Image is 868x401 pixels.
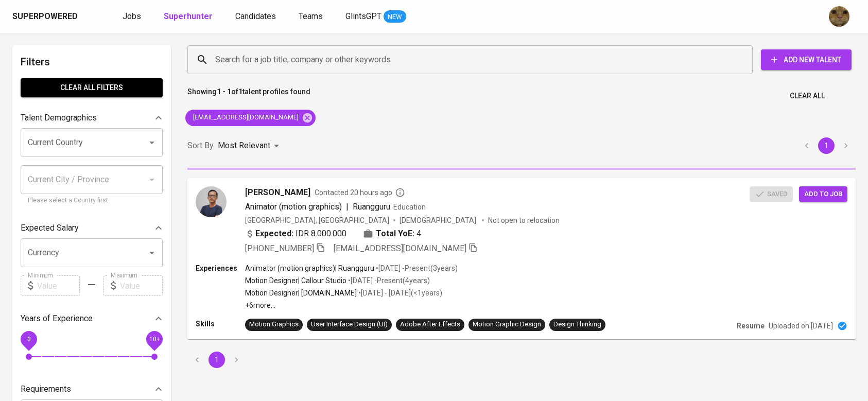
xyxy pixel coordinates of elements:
[196,263,245,273] p: Experiences
[21,222,79,234] p: Expected Salary
[357,288,442,298] p: • [DATE] - [DATE] ( <1 years )
[346,201,349,213] span: |
[334,243,466,253] span: [EMAIL_ADDRESS][DOMAIN_NAME]
[804,188,842,200] span: Add to job
[187,86,310,106] p: Showing of talent profiles found
[245,263,374,273] p: Animator (motion graphics) | Ruangguru
[21,54,163,70] h6: Filters
[245,228,346,240] div: IDR 8.000.000
[235,10,278,23] a: Candidates
[769,321,833,331] p: Uploaded on [DATE]
[245,288,357,298] p: Motion Designer | [DOMAIN_NAME]
[245,202,342,212] span: Animator (motion graphics)
[249,320,299,329] div: Motion Graphics
[21,112,97,124] p: Talent Demographics
[217,88,231,96] b: 1 - 1
[799,186,847,202] button: Add to job
[299,10,325,23] a: Teams
[245,243,314,253] span: [PHONE_NUMBER]
[299,11,323,21] span: Teams
[209,352,225,368] button: page 1
[488,215,560,225] p: Not open to relocation
[797,137,856,154] nav: pagination navigation
[473,320,541,329] div: Motion Graphic Design
[245,275,346,286] p: Motion Designer | Callour Studio
[145,135,159,150] button: Open
[311,320,388,329] div: User Interface Design (UI)
[737,321,765,331] p: Resume
[384,12,406,22] span: NEW
[400,215,478,225] span: [DEMOGRAPHIC_DATA]
[21,312,93,325] p: Years of Experience
[345,11,381,21] span: GlintsGPT
[187,178,856,339] a: [PERSON_NAME]Contacted 20 hours agoAnimator (motion graphics)|RuangguruEducation[GEOGRAPHIC_DATA]...
[346,275,430,286] p: • [DATE] - Present ( 4 years )
[21,108,163,128] div: Talent Demographics
[12,11,78,23] div: Superpowered
[400,320,460,329] div: Adobe After Effects
[395,187,405,198] svg: By Batam recruiter
[255,228,293,240] b: Expected:
[393,203,426,211] span: Education
[245,215,389,225] div: [GEOGRAPHIC_DATA], [GEOGRAPHIC_DATA]
[235,11,276,21] span: Candidates
[120,275,163,296] input: Value
[21,218,163,238] div: Expected Salary
[37,275,80,296] input: Value
[196,319,245,329] p: Skills
[21,308,163,329] div: Years of Experience
[21,78,163,97] button: Clear All filters
[187,140,214,152] p: Sort By
[218,140,270,152] p: Most Relevant
[123,11,141,21] span: Jobs
[553,320,601,329] div: Design Thinking
[164,10,215,23] a: Superhunter
[315,187,405,198] span: Contacted 20 hours ago
[164,11,213,21] b: Superhunter
[149,336,160,343] span: 10+
[818,137,835,154] button: page 1
[145,246,159,260] button: Open
[769,54,843,66] span: Add New Talent
[245,186,310,199] span: [PERSON_NAME]
[21,379,163,399] div: Requirements
[786,86,829,106] button: Clear All
[376,228,414,240] b: Total YoE:
[374,263,458,273] p: • [DATE] - Present ( 3 years )
[187,352,246,368] nav: pagination navigation
[80,9,94,24] img: app logo
[185,110,316,126] div: [EMAIL_ADDRESS][DOMAIN_NAME]
[790,90,825,102] span: Clear All
[829,6,849,27] img: ec6c0910-f960-4a00-a8f8-c5744e41279e.jpg
[28,196,155,206] p: Please select a Country first
[218,136,283,155] div: Most Relevant
[29,81,154,94] span: Clear All filters
[245,300,458,310] p: +6 more ...
[185,113,305,123] span: [EMAIL_ADDRESS][DOMAIN_NAME]
[27,336,30,343] span: 0
[123,10,143,23] a: Jobs
[21,383,71,395] p: Requirements
[345,10,406,23] a: GlintsGPT NEW
[12,9,94,24] a: Superpoweredapp logo
[196,186,227,217] img: 41113bb1057a05ce8495dbe5f0fa0a59.jpg
[353,202,390,212] span: Ruangguru
[238,88,242,96] b: 1
[416,228,421,240] span: 4
[761,49,852,70] button: Add New Talent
